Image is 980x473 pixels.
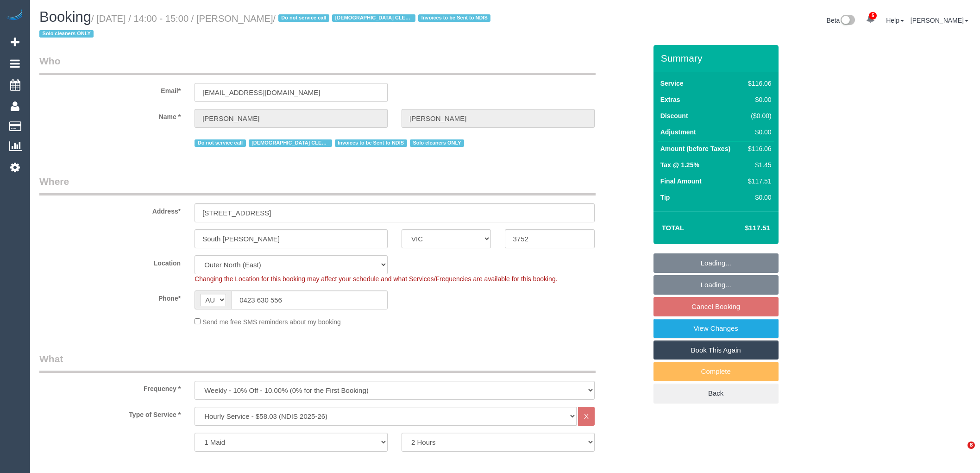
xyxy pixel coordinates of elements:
[660,127,696,137] label: Adjustment
[195,109,388,128] input: First Name*
[744,144,771,153] div: $116.06
[967,441,975,449] span: 8
[39,352,596,373] legend: What
[32,203,188,216] label: Address*
[39,54,596,75] legend: Who
[653,319,779,338] a: View Changes
[744,193,771,202] div: $0.00
[744,160,771,170] div: $1.45
[744,127,771,137] div: $0.00
[195,139,245,147] span: Do not service call
[202,318,341,326] span: Send me free SMS reminders about my booking
[6,9,24,22] img: Automaid Logo
[505,229,594,248] input: Post Code*
[39,13,493,39] small: / [DATE] / 14:00 - 15:00 / [PERSON_NAME]
[232,290,388,309] input: Phone*
[32,109,188,121] label: Name *
[195,229,388,248] input: Suburb*
[660,144,730,153] label: Amount (before Taxes)
[660,111,688,120] label: Discount
[32,255,188,268] label: Location
[827,17,855,24] a: Beta
[717,224,770,232] h4: $117.51
[660,160,699,170] label: Tax @ 1.25%
[840,15,855,27] img: New interface
[744,95,771,104] div: $0.00
[744,177,771,186] div: $117.51
[660,95,680,104] label: Extras
[335,139,407,147] span: Invoices to be Sent to NDIS
[660,193,670,202] label: Tip
[332,14,415,22] span: [DEMOGRAPHIC_DATA] CLEANER ONLY
[410,139,464,147] span: Solo cleaners ONLY
[653,341,779,360] a: Book This Again
[660,177,702,186] label: Final Amount
[861,9,879,30] a: 5
[278,14,329,22] span: Do not service call
[418,14,490,22] span: Invoices to be Sent to NDIS
[744,111,771,120] div: ($0.00)
[39,30,94,38] span: Solo cleaners ONLY
[869,12,877,19] span: 5
[32,83,188,95] label: Email*
[402,109,595,128] input: Last Name*
[32,290,188,303] label: Phone*
[660,79,684,88] label: Service
[653,384,779,403] a: Back
[249,139,332,147] span: [DEMOGRAPHIC_DATA] CLEANER ONLY
[911,17,968,24] a: [PERSON_NAME]
[744,79,771,88] div: $116.06
[195,83,388,102] input: Email*
[949,441,971,464] iframe: Intercom live chat
[39,175,596,196] legend: Where
[661,53,774,63] h3: Summary
[662,224,685,232] strong: Total
[39,9,91,25] span: Booking
[32,407,188,419] label: Type of Service *
[886,17,904,24] a: Help
[195,275,557,283] span: Changing the Location for this booking may affect your schedule and what Services/Frequencies are...
[32,381,188,393] label: Frequency *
